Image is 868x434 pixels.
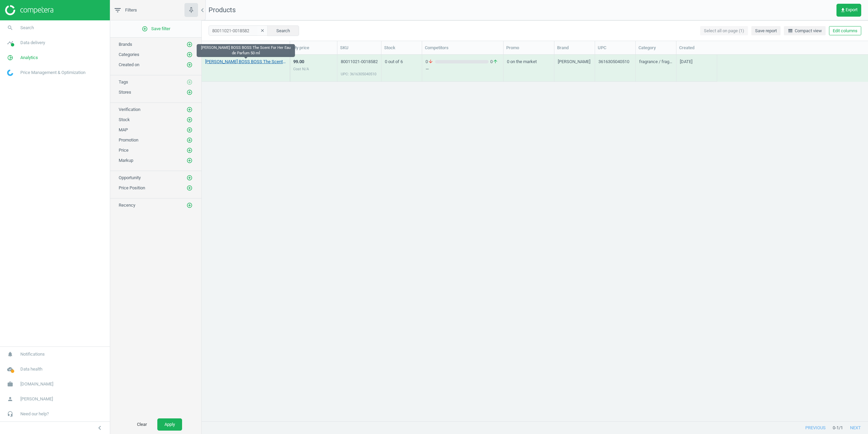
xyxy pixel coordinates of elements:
[7,70,13,76] img: wGWNvw8QSZomAAAAABJRU5ErkJggg==
[426,59,435,65] span: 0
[598,59,629,81] div: 3616305040510
[186,52,193,58] i: add_circle_outline
[142,26,170,32] span: Save filter
[119,79,128,84] span: Tags
[798,422,833,434] button: previous
[186,89,193,95] i: add_circle_outline
[385,55,418,81] div: 0 out of 6
[119,90,131,95] span: Stores
[341,67,378,77] div: UPC: 3616305040510
[788,28,793,34] i: line_weight
[157,418,182,431] button: Apply
[114,6,122,14] i: filter_list
[186,41,193,48] button: add_circle_outline
[20,411,49,417] span: Need our help?
[186,137,193,144] button: add_circle_outline
[4,408,17,420] i: headset_mic
[839,425,843,431] span: / 1
[843,422,868,434] button: next
[119,185,145,190] span: Price Position
[340,45,378,51] div: SKU
[680,59,692,81] div: [DATE]
[425,45,500,51] div: Competitors
[186,106,193,113] button: add_circle_outline
[186,174,193,181] button: add_circle_outline
[186,137,193,143] i: add_circle_outline
[186,147,193,153] i: add_circle_outline
[186,202,193,209] button: add_circle_outline
[186,175,193,181] i: add_circle_outline
[829,26,861,36] button: Edit columns
[5,5,53,15] img: ajHJNr6hYgQAAAAASUVORK5CYII=
[4,393,17,405] i: person
[186,157,193,164] i: add_circle_outline
[4,36,17,49] i: timeline
[142,26,148,32] i: add_circle_outline
[125,7,137,13] span: Filters
[700,26,748,36] button: Select all on page (1)
[257,26,268,36] button: clear
[186,116,193,123] button: add_circle_outline
[186,51,193,58] button: add_circle_outline
[784,26,826,36] button: line_weightCompact view
[130,418,154,431] button: Clear
[186,127,193,133] i: add_circle_outline
[840,7,846,13] i: get_app
[119,117,130,122] span: Stock
[20,366,42,372] span: Data health
[428,59,433,65] i: arrow_downward
[20,351,45,357] span: Notifications
[186,79,193,86] button: add_circle_outline
[293,45,334,51] div: My price
[506,45,551,51] div: Promo
[198,6,206,14] i: chevron_left
[788,28,822,34] span: Compact view
[209,25,268,36] input: SKU/Title search
[186,117,193,123] i: add_circle_outline
[186,41,193,48] i: add_circle_outline
[119,127,128,132] span: MAP
[96,424,104,432] i: chevron_left
[840,7,857,13] span: Export
[119,107,140,112] span: Verification
[119,175,141,180] span: Opportunity
[704,28,744,34] span: Select all on page (1)
[679,45,714,51] div: Created
[384,45,419,51] div: Stock
[186,202,193,208] i: add_circle_outline
[20,396,53,402] span: [PERSON_NAME]
[751,26,781,36] button: Save report
[20,70,85,76] span: Price Management & Optimization
[119,148,129,153] span: Price
[20,25,34,31] span: Search
[557,45,592,51] div: Brand
[755,28,777,34] span: Save report
[119,137,138,143] span: Promotion
[293,67,309,72] div: Cost N/A
[119,52,139,57] span: Categories
[186,127,193,133] button: add_circle_outline
[558,59,590,81] div: [PERSON_NAME]
[119,62,139,67] span: Created on
[638,45,673,51] div: Category
[598,45,633,51] div: UPC
[4,378,17,391] i: work
[836,4,861,17] button: get_appExport
[833,425,839,431] span: 0 - 1
[186,107,193,113] i: add_circle_outline
[186,89,193,96] button: add_circle_outline
[186,62,193,68] i: add_circle_outline
[186,185,193,191] button: add_circle_outline
[507,55,551,81] div: 0 on the market
[493,59,498,65] i: arrow_upward
[267,25,299,36] button: Search
[20,40,45,46] span: Data delivery
[202,55,868,421] div: grid
[4,363,17,376] i: cloud_done
[119,42,132,47] span: Brands
[197,44,295,57] div: [PERSON_NAME] BOSS BOSS The Scent For Her Eau de Parfum 50 ml
[639,59,673,81] div: fragrance / fragrance total juices / fragrance eau de parfum / damendüfte / eau de parfum
[341,59,378,65] div: 80011021-0018582
[91,423,108,432] button: chevron_left
[489,59,500,65] span: 0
